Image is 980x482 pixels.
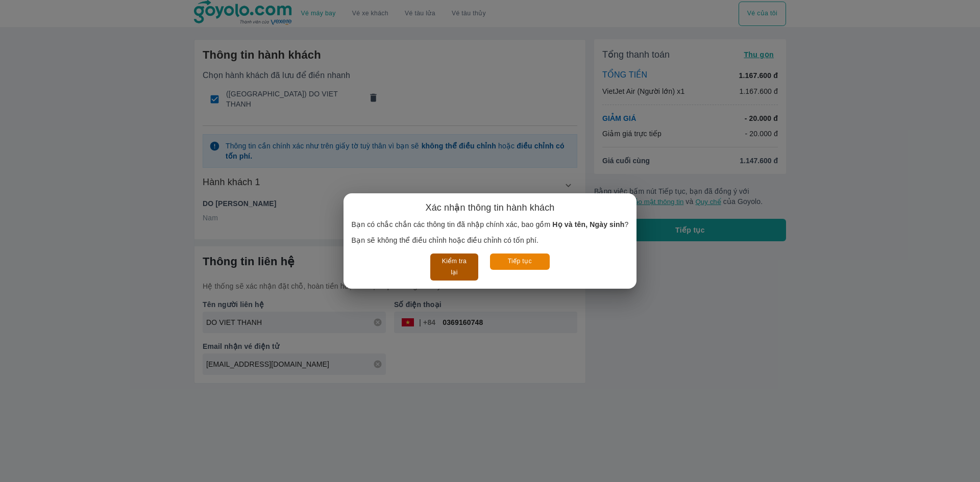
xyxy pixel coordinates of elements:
[430,253,478,281] button: Kiểm tra lại
[352,219,629,230] p: Bạn có chắc chắn các thông tin đã nhập chính xác, bao gồm ?
[490,253,550,269] button: Tiếp tục
[552,220,624,229] b: Họ và tên, Ngày sinh
[426,201,555,214] h6: Xác nhận thông tin hành khách
[352,235,629,245] p: Bạn sẽ không thể điều chỉnh hoặc điều chỉnh có tốn phí.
